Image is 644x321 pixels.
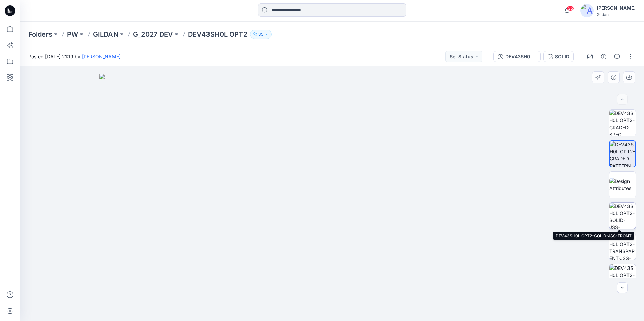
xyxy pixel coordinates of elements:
[133,30,173,39] a: G_2027 DEV
[188,30,247,39] p: DEV43SH0L OPT2
[609,264,636,291] img: DEV43SH0L OPT2-PM-JSS-FRONT
[598,51,609,62] button: Details
[609,203,636,229] img: DEV43SH0L OPT2-SOLID-JSS-FRONT
[67,30,78,39] a: PW
[28,53,121,60] span: Posted [DATE] 21:19 by
[28,30,52,39] a: Folders
[597,4,636,12] div: [PERSON_NAME]
[493,51,541,62] button: DEV43SH0L OPT2
[250,30,272,39] button: 35
[609,178,636,192] img: Design Attributes
[580,4,594,17] img: avatar
[82,53,121,59] a: [PERSON_NAME]
[597,12,636,17] div: Gildan
[543,51,574,62] button: SOLID
[609,234,636,260] img: DEV43SH0L OPT2-TRANSPARENT-JSS-FRONT
[609,110,636,136] img: DEV43SH0L OPT2- GRADED SPEC
[610,141,635,167] img: DEV43SH0L OPT2- GRADED PATTERN
[505,53,536,60] div: DEV43SH0L OPT2
[258,31,263,38] p: 35
[93,30,118,39] a: GILDAN
[567,6,574,11] span: 35
[555,53,569,60] div: SOLID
